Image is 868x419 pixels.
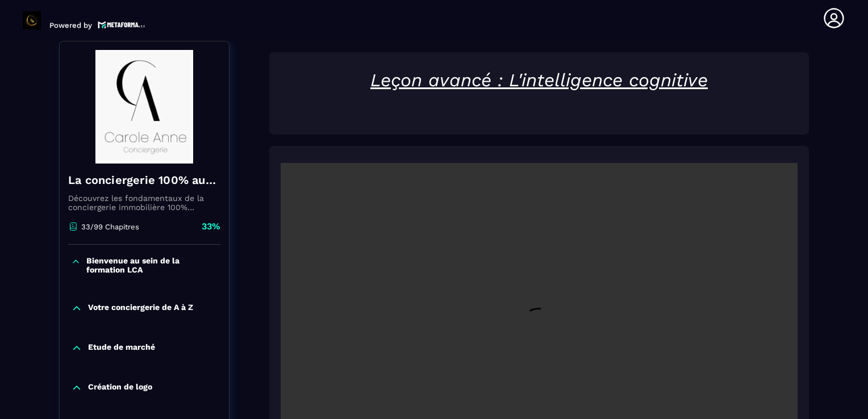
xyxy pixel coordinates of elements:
[98,20,145,30] img: logo
[86,256,218,274] p: Bienvenue au sein de la formation LCA
[88,303,193,314] p: Votre conciergerie de A à Z
[202,220,220,233] p: 33%
[68,194,220,212] p: Découvrez les fondamentaux de la conciergerie immobilière 100% automatisée. Cette formation est c...
[88,382,152,393] p: Création de logo
[370,69,708,91] u: Leçon avancé : L'intelligence cognitive
[68,50,220,164] img: banner
[81,223,139,231] p: 33/99 Chapitres
[23,11,41,30] img: logo-branding
[88,342,155,354] p: Etude de marché
[68,172,220,188] h4: La conciergerie 100% automatisée
[49,21,92,30] p: Powered by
